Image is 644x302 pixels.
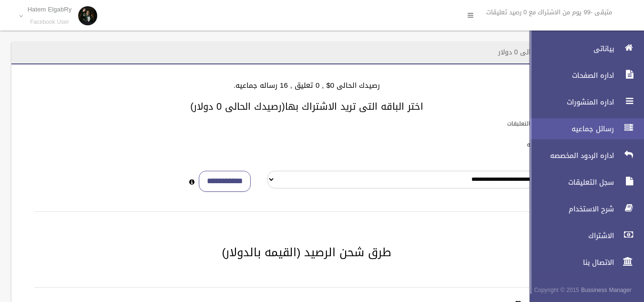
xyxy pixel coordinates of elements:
a: اداره المنشورات [521,92,644,113]
span: اداره الردود المخصصه [521,151,617,160]
label: باقات الرسائل الجماعيه [527,139,583,150]
span: بياناتى [521,44,617,53]
a: شرح الاستخدام [521,198,644,219]
h3: اختر الباقه التى تريد الاشتراك بها(رصيدك الحالى 0 دولار) [23,101,591,112]
span: اداره الصفحات [521,71,617,80]
a: رسائل جماعيه [521,118,644,139]
span: الاشتراك [521,231,617,240]
a: الاتصال بنا [521,252,644,273]
p: Hatem ElgabRy [28,6,72,13]
span: اداره المنشورات [521,97,617,107]
a: اداره الردود المخصصه [521,145,644,166]
h2: طرق شحن الرصيد (القيمه بالدولار) [23,246,591,259]
span: شرح الاستخدام [521,204,617,214]
header: الاشتراك - رصيدك الحالى 0 دولار [487,43,602,62]
span: Copyright © 2015 [534,285,579,295]
strong: Bussiness Manager [581,285,632,295]
label: باقات الرد الالى على التعليقات [507,118,583,129]
a: بياناتى [521,38,644,59]
h4: رصيدك الحالى 0$ , 0 تعليق , 16 رساله جماعيه. [23,82,591,90]
span: الاتصال بنا [521,258,617,267]
a: سجل التعليقات [521,172,644,193]
a: الاشتراك [521,225,644,246]
small: Facebook User [28,19,72,26]
a: اداره الصفحات [521,65,644,86]
span: رسائل جماعيه [521,124,617,134]
span: سجل التعليقات [521,177,617,187]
